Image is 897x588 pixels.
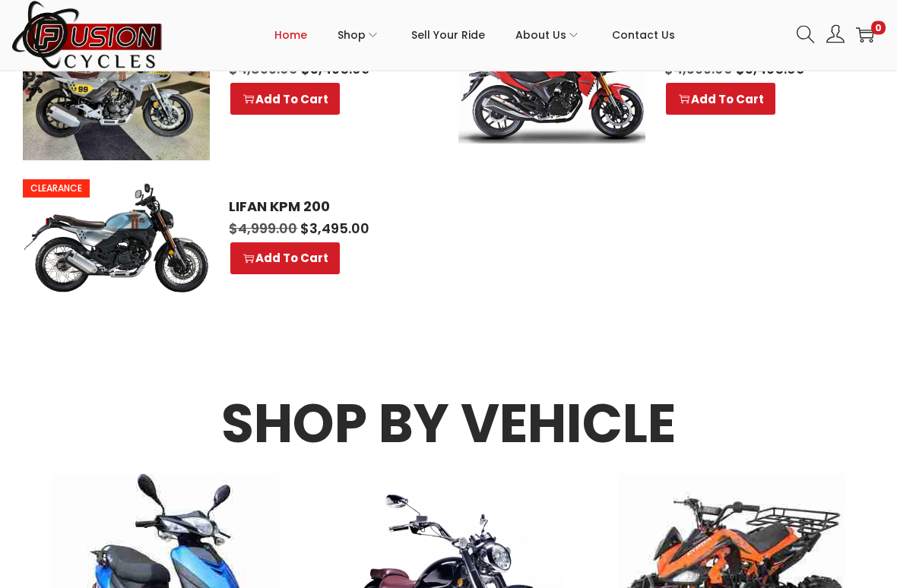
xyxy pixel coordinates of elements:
[229,220,238,239] span: $
[23,180,210,295] img: LIFAN KPM 200
[230,243,340,275] a: Select options for “LIFAN KPM 200”
[411,16,485,54] span: Sell Your Ride
[856,26,874,44] a: 0
[411,1,485,69] a: Sell Your Ride
[274,1,307,69] a: Home
[274,16,307,54] span: Home
[515,16,566,54] span: About Us
[458,21,645,144] a: CLEARANCE
[23,398,874,451] h3: Shop By Vehicle
[515,1,582,69] a: About Us
[230,84,340,115] a: Select options for “LIFAN KP 200 RS”
[23,21,210,161] img: LIFAN KP 200 RS
[23,180,210,295] a: CLEARANCE
[23,21,210,161] a: CLEARANCE
[229,220,297,239] span: 4,999.00
[338,1,381,69] a: Shop
[612,1,675,69] a: Contact Us
[23,180,90,198] span: CLEARANCE
[458,21,645,144] img: LIFAN KP 200
[300,220,309,239] span: $
[229,199,420,216] a: LIFAN KPM 200
[612,16,675,54] span: Contact Us
[300,220,369,239] span: 3,495.00
[666,84,775,115] a: Select options for “LIFAN KP 200”
[338,16,366,54] span: Shop
[163,1,785,69] nav: Primary navigation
